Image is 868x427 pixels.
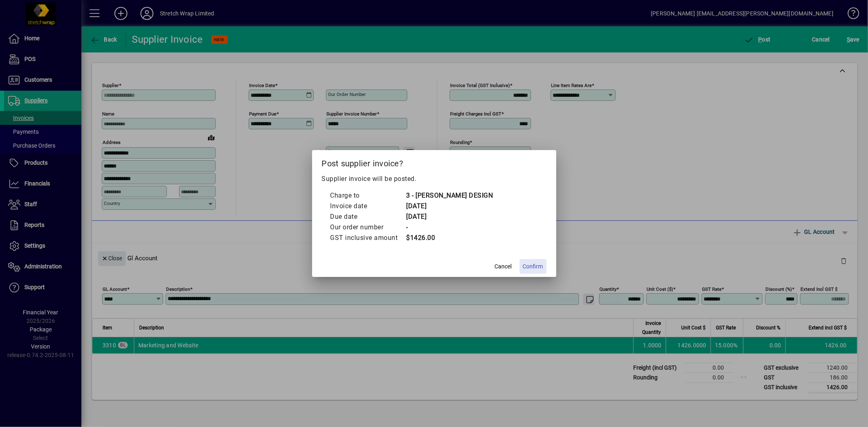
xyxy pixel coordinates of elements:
td: [DATE] [406,201,493,211]
td: GST inclusive amount [330,233,406,243]
td: Invoice date [330,201,406,211]
span: Confirm [523,262,543,271]
span: Cancel [495,262,512,271]
h2: Post supplier invoice? [312,150,556,174]
td: Due date [330,211,406,222]
td: $1426.00 [406,233,493,243]
button: Confirm [520,259,547,274]
td: 3 - [PERSON_NAME] DESIGN [406,190,493,201]
td: - [406,222,493,233]
td: Charge to [330,190,406,201]
td: [DATE] [406,211,493,222]
td: Our order number [330,222,406,233]
button: Cancel [490,259,516,274]
p: Supplier invoice will be posted. [322,174,547,184]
